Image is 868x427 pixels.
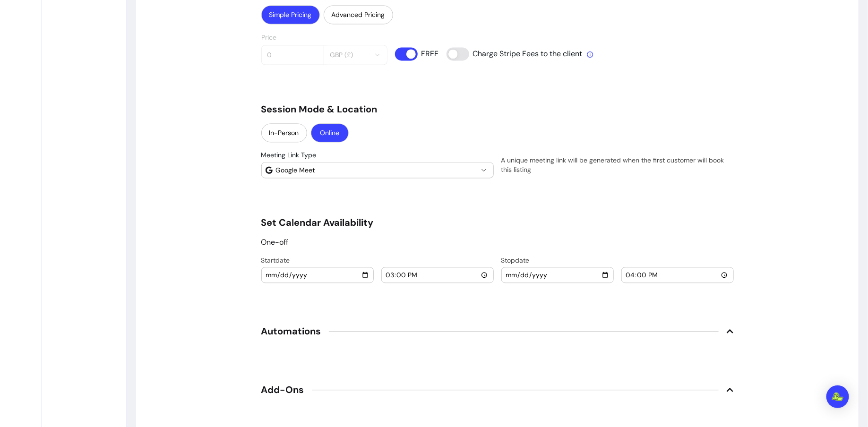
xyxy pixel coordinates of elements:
[261,123,307,142] button: In-Person
[262,162,493,178] button: Google Meet
[261,216,734,229] h5: Set Calendar Availability
[261,5,320,24] button: Simple Pricing
[261,256,494,265] p: Start date
[395,47,438,60] input: FREE
[261,237,289,248] p: One-off
[261,383,304,396] span: Add-Ons
[275,165,478,175] span: Google Meet
[447,47,584,60] input: Charge Stripe Fees to the client
[261,325,321,338] span: Automations
[826,385,849,408] div: Open Intercom Messenger
[501,155,734,178] p: A unique meeting link will be generated when the first customer will book this listing
[311,123,349,142] button: Online
[262,33,277,42] span: Price
[261,102,734,116] h5: Session Mode & Location
[501,256,734,265] p: Stop date
[324,5,393,24] button: Advanced Pricing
